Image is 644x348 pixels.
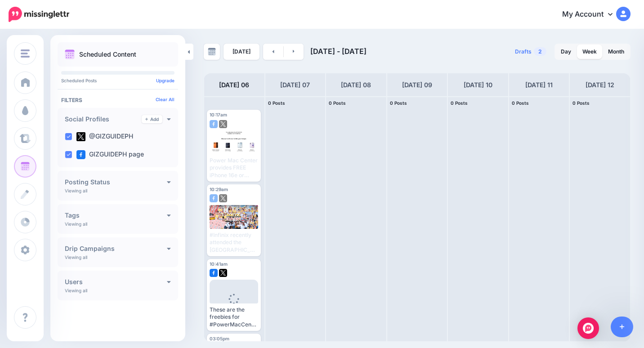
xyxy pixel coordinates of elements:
img: twitter-square.png [219,194,227,202]
h4: Posting Status [65,179,167,185]
p: Viewing all [65,254,87,260]
img: menu.png [21,49,30,58]
a: Month [603,45,630,59]
p: Viewing all [65,188,87,193]
span: 0 Posts [451,100,468,106]
img: calendar-grey-darker.png [208,48,216,56]
a: Clear All [156,97,174,102]
h4: Drip Campaigns [65,245,167,252]
span: 10:29am [210,187,228,192]
a: Upgrade [156,78,174,83]
img: facebook-square.png [210,194,218,202]
p: Viewing all [65,288,87,293]
div: #Infinix recently attended the [GEOGRAPHIC_DATA] Dash Fun Run, where it showcased the HOT 60 Pro+... [210,232,258,254]
a: My Account [553,4,631,26]
label: GIZGUIDEPH page [76,150,144,159]
div: Power Mac Center provides FREE iPhone 16e or Watch 2 Ultra (limited customers) for #iPhone17serie... [210,157,258,179]
span: 0 Posts [572,100,590,106]
span: 0 Posts [390,100,407,106]
h4: [DATE] 06 [219,80,249,90]
img: twitter-square.png [219,120,227,128]
h4: Tags [65,212,167,219]
img: facebook-square.png [76,150,85,159]
span: 0 Posts [329,100,346,106]
span: 0 Posts [512,100,529,106]
span: [DATE] - [DATE] [310,47,367,56]
img: facebook-square.png [210,120,218,128]
h4: [DATE] 09 [402,80,432,90]
p: Scheduled Posts [61,78,174,83]
a: Add [142,115,162,123]
div: Loading [221,294,246,317]
span: 10:17am [210,112,227,117]
img: twitter-square.png [76,132,85,141]
div: Open Intercom Messenger [577,317,599,339]
span: 03:05pm [210,336,229,341]
h4: [DATE] 12 [586,80,614,90]
span: 2 [534,47,546,56]
img: Missinglettr [9,7,69,22]
a: Day [555,45,577,59]
h4: [DATE] 10 [464,80,492,90]
img: facebook-square.png [210,269,218,277]
div: These are the freebies for #PowerMacCenter's pre-order for #iPhone17Series. 🔥🔥🔥 Read here: [URL][... [210,306,258,328]
p: Viewing all [65,221,87,227]
a: [DATE] [224,44,259,60]
span: 0 Posts [268,100,285,106]
img: calendar.png [65,49,75,59]
h4: [DATE] 07 [280,80,310,90]
a: Week [577,45,602,59]
a: Drafts2 [510,44,552,60]
p: Scheduled Content [79,51,136,58]
h4: Users [65,279,167,285]
h4: [DATE] 11 [525,80,553,90]
h4: Social Profiles [65,116,142,122]
span: 10:41am [210,261,228,267]
img: twitter-square.png [219,269,227,277]
span: Drafts [515,49,532,54]
h4: [DATE] 08 [341,80,371,90]
label: @GIZGUIDEPH [76,132,133,141]
h4: Filters [61,97,174,103]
